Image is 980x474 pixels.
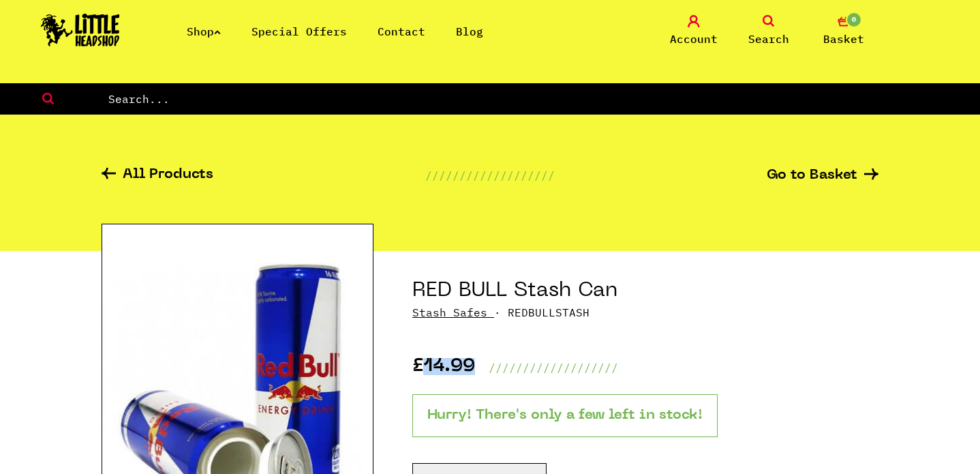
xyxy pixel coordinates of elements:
span: 0 [846,12,862,28]
a: 0 Basket [810,15,878,47]
p: · REDBULLSTASH [412,304,878,321]
a: Go to Basket [767,168,878,183]
p: /////////////////// [425,167,555,183]
span: Search [748,31,789,47]
img: Little Head Shop Logo [41,14,120,46]
p: Hurry! There's only a few left in stock! [412,394,718,437]
span: Account [670,31,718,47]
h1: RED BULL Stash Can [412,278,878,304]
a: Contact [378,25,425,38]
a: All Products [102,168,213,183]
p: £14.99 [412,359,475,376]
p: /////////////////// [489,359,618,376]
input: Search... [107,90,980,108]
a: Special Offers [251,25,347,38]
a: Shop [187,25,221,38]
a: Search [735,15,803,47]
a: Stash Safes [412,306,487,319]
span: Basket [823,31,864,47]
a: Blog [456,25,483,38]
